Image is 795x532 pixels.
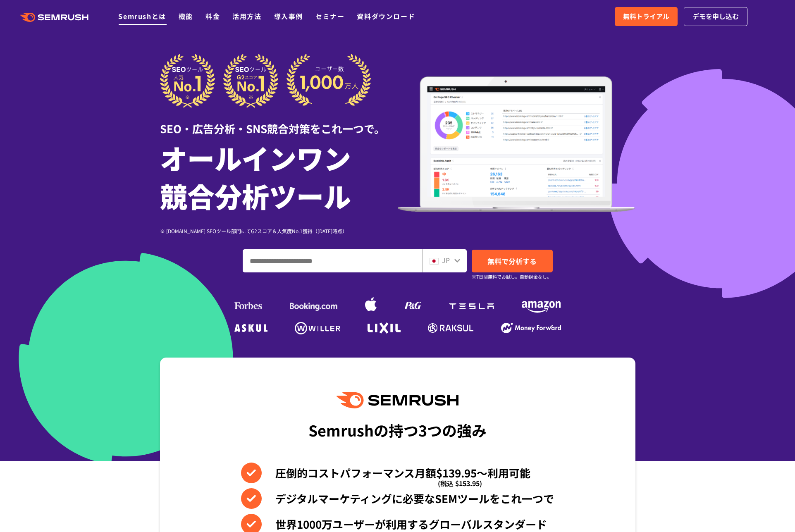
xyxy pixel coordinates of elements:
div: ※ [DOMAIN_NAME] SEOツール部門にてG2スコア＆人気度No.1獲得（[DATE]時点） [160,227,398,235]
input: ドメイン、キーワードまたはURLを入力してください [243,250,422,272]
div: Semrushの持つ3つの強み [308,415,487,445]
li: 圧倒的コストパフォーマンス月額$139.95〜利用可能 [241,463,554,483]
small: ※7日間無料でお試し。自動課金なし。 [472,273,551,281]
a: 料金 [205,11,220,21]
a: 無料トライアル [615,7,678,26]
span: (税込 $153.95) [438,473,482,494]
a: 無料で分析する [472,250,553,272]
a: Semrushとは [118,11,166,21]
div: SEO・広告分析・SNS競合対策をこれ一つで。 [160,108,398,136]
a: デモを申し込む [684,7,747,26]
a: 資料ダウンロード [357,11,415,21]
span: 無料トライアル [623,11,669,22]
img: Semrush [337,392,458,408]
li: デジタルマーケティングに必要なSEMツールをこれ一つで [241,488,554,509]
h1: オールインワン 競合分析ツール [160,138,398,215]
a: セミナー [315,11,344,21]
span: デモを申し込む [692,11,739,22]
a: 導入事例 [274,11,303,21]
a: 活用方法 [232,11,261,21]
span: JP [442,255,450,265]
span: 無料で分析する [487,256,537,266]
a: 機能 [179,11,193,21]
